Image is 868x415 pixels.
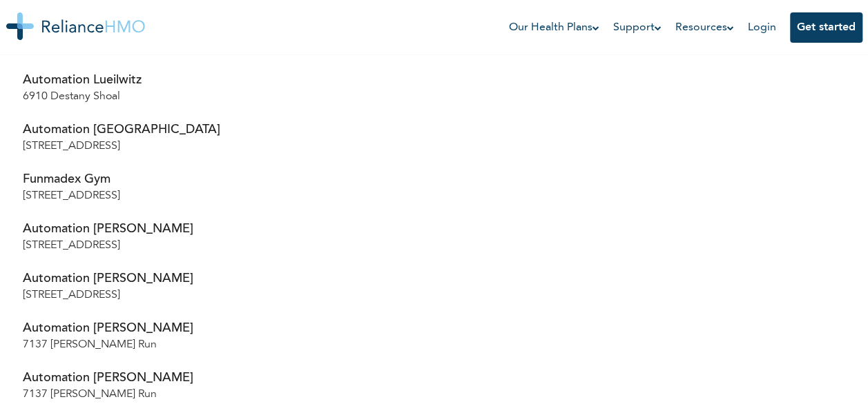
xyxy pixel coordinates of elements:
[6,12,145,40] img: Reliance HMO's Logo
[23,386,496,403] p: 7137 [PERSON_NAME] Run
[748,22,776,33] a: Login
[23,121,496,138] p: Automation [GEOGRAPHIC_DATA]
[23,320,496,336] p: Automation [PERSON_NAME]
[23,370,496,386] p: Automation [PERSON_NAME]
[23,72,496,88] p: Automation Lueilwitz
[23,138,496,154] p: [STREET_ADDRESS]
[23,237,496,254] p: [STREET_ADDRESS]
[23,171,496,188] p: Funmadex Gym
[613,19,662,36] a: Support
[23,287,496,303] p: [STREET_ADDRESS]
[790,12,862,43] button: Get started
[23,221,496,237] p: Automation [PERSON_NAME]
[509,19,599,36] a: Our Health Plans
[23,188,496,204] p: [STREET_ADDRESS]
[23,88,496,105] p: 6910 Destany Shoal
[675,19,734,36] a: Resources
[23,270,496,287] p: Automation [PERSON_NAME]
[23,336,496,353] p: 7137 [PERSON_NAME] Run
